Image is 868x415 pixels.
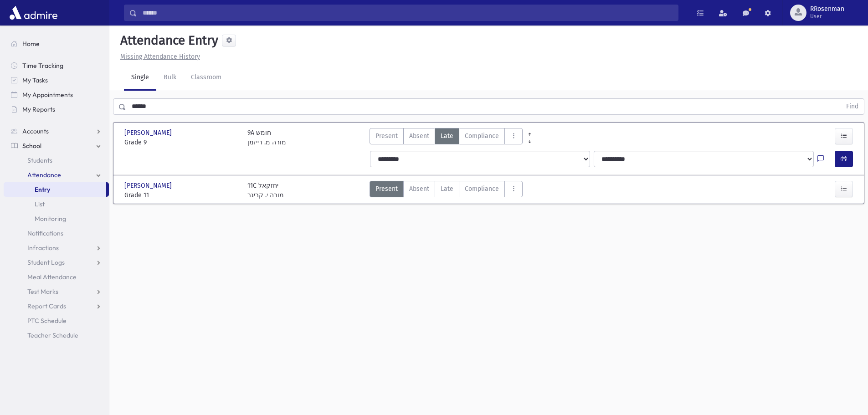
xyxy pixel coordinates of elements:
button: Find [841,99,864,114]
span: Time Tracking [22,61,63,70]
a: Student Logs [4,255,109,270]
a: School [4,138,109,153]
span: Accounts [22,127,49,135]
span: Grade 9 [124,138,238,147]
span: Monitoring [35,215,66,223]
span: Present [375,131,398,141]
a: PTC Schedule [4,313,109,328]
span: PTC Schedule [27,317,67,325]
a: Classroom [184,65,229,91]
div: 11C יחזקאל מורה י. קריגר [247,181,284,200]
span: Student Logs [27,258,65,266]
a: My Tasks [4,73,109,87]
div: 9A חומש מורה מ. רייזמן [247,128,286,147]
u: Missing Attendance History [120,53,200,61]
input: Search [137,5,678,21]
span: Home [22,40,40,48]
span: Meal Attendance [27,273,77,281]
span: My Reports [22,105,55,113]
span: School [22,142,41,150]
span: Attendance [27,171,61,179]
a: Meal Attendance [4,270,109,284]
a: Test Marks [4,284,109,299]
a: Accounts [4,124,109,138]
a: List [4,197,109,211]
span: List [35,200,45,208]
span: Compliance [465,184,499,194]
h5: Attendance Entry [117,33,218,48]
a: Entry [4,182,106,197]
img: AdmirePro [7,4,60,22]
span: Test Marks [27,287,58,296]
a: Notifications [4,226,109,241]
a: Students [4,153,109,168]
span: Entry [35,185,50,194]
span: Students [27,156,52,164]
span: Late [441,131,453,141]
span: [PERSON_NAME] [124,128,174,138]
a: Missing Attendance History [117,53,200,61]
span: Report Cards [27,302,66,310]
span: Late [441,184,453,194]
a: Home [4,36,109,51]
span: [PERSON_NAME] [124,181,174,190]
a: Teacher Schedule [4,328,109,343]
span: My Appointments [22,91,73,99]
span: Present [375,184,398,194]
a: My Appointments [4,87,109,102]
span: User [810,13,844,20]
span: My Tasks [22,76,48,84]
span: Notifications [27,229,63,237]
span: Infractions [27,244,59,252]
a: Time Tracking [4,58,109,73]
div: AttTypes [370,128,523,147]
span: Teacher Schedule [27,331,78,339]
a: Report Cards [4,299,109,313]
a: Monitoring [4,211,109,226]
a: Attendance [4,168,109,182]
a: Bulk [156,65,184,91]
div: AttTypes [370,181,523,200]
a: Infractions [4,241,109,255]
a: My Reports [4,102,109,117]
span: Compliance [465,131,499,141]
span: RRosenman [810,5,844,13]
span: Absent [409,184,429,194]
span: Grade 11 [124,190,238,200]
span: Absent [409,131,429,141]
a: Single [124,65,156,91]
